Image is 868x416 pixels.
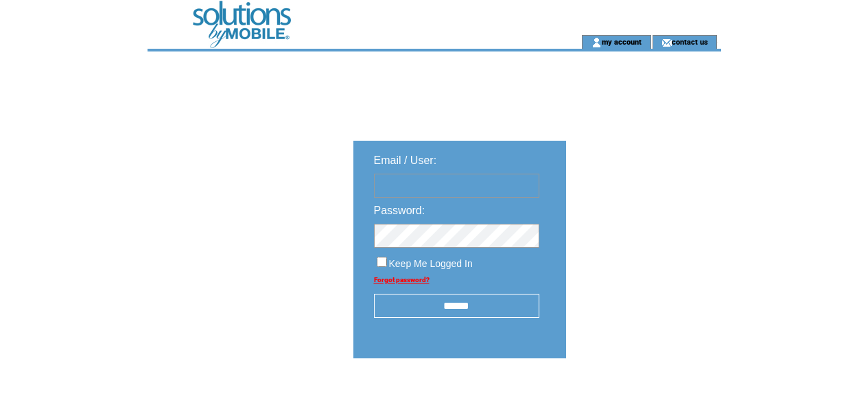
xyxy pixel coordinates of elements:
span: Password: [374,205,425,216]
img: account_icon.gif;jsessionid=99A31955F70601704826A0711FF6280E [591,37,602,48]
img: transparent.png;jsessionid=99A31955F70601704826A0711FF6280E [606,393,675,410]
span: Keep Me Logged In [389,258,473,269]
a: contact us [672,37,708,46]
img: contact_us_icon.gif;jsessionid=99A31955F70601704826A0711FF6280E [661,37,672,48]
a: my account [602,37,642,46]
span: Email / User: [374,154,437,166]
a: Forgot password? [374,276,430,284]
